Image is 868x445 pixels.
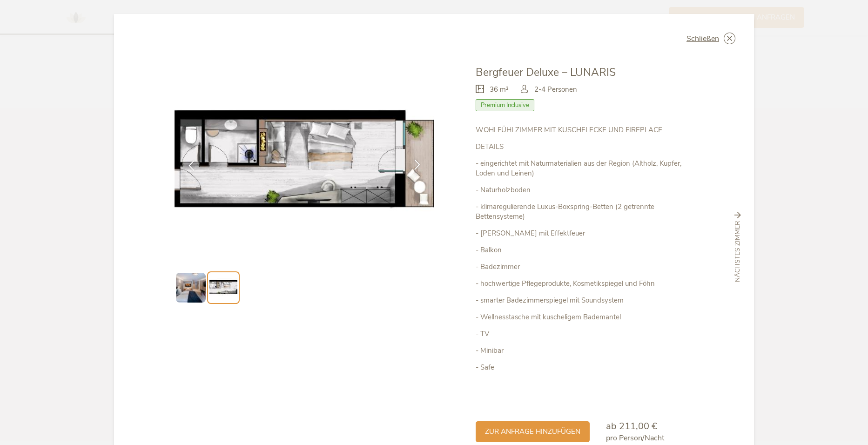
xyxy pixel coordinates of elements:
p: - Badezimmer [476,262,693,272]
p: - hochwertige Pflegeprodukte, Kosmetikspiegel und Föhn [476,279,693,289]
span: nächstes Zimmer [733,221,742,283]
p: WOHLFÜHLZIMMER MIT KUSCHELECKE UND FIREPLACE [476,125,693,135]
p: - Minibar [476,346,693,356]
p: - eingerichtet mit Naturmaterialien aus der Region (Altholz, Kupfer, Loden und Leinen) [476,159,693,178]
span: Premium Inclusive [476,99,534,111]
p: - smarter Badezimmerspiegel mit Soundsystem [476,296,693,305]
p: - [PERSON_NAME] mit Effektfeuer [476,229,693,238]
p: DETAILS [476,142,693,152]
span: zur Anfrage hinzufügen [485,427,580,437]
span: ab 211,00 € [606,420,657,432]
p: - klimaregulierende Luxus-Boxspring-Betten (2 getrennte Bettensysteme) [476,202,693,222]
p: - Balkon [476,245,693,255]
span: pro Person/Nacht [606,433,664,443]
img: Preview [176,273,206,303]
img: Bergfeuer Deluxe – LUNARIS [175,65,434,260]
p: - Naturholzboden [476,185,693,195]
p: - TV [476,329,693,339]
img: Preview [209,274,237,302]
p: - Safe [476,363,693,372]
p: - Wellnesstasche mit kuscheligem Bademantel [476,312,693,322]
